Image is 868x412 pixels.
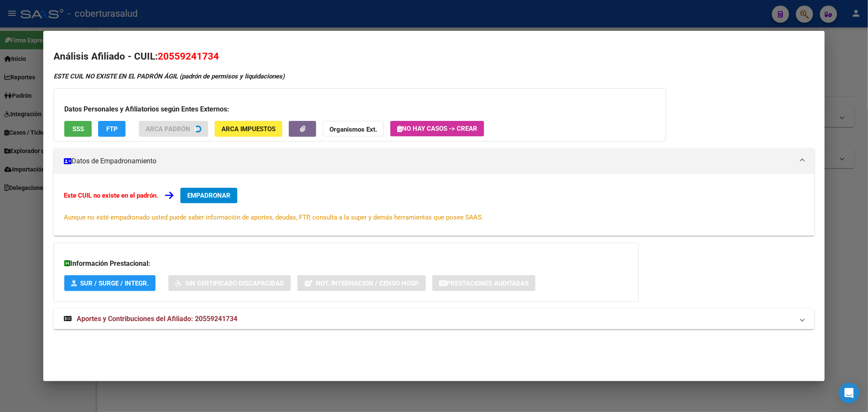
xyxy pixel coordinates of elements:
mat-expansion-panel-header: Aportes y Contribuciones del Afiliado: 20559241734 [54,309,814,329]
span: Sin Certificado Discapacidad [185,280,284,287]
strong: ESTE CUIL NO EXISTE EN EL PADRÓN ÁGIL (padrón de permisos y liquidaciones) [54,72,284,80]
span: SUR / SURGE / INTEGR. [80,280,149,287]
button: No hay casos -> Crear [390,121,484,136]
mat-expansion-panel-header: Datos de Empadronamiento [54,148,814,174]
span: SSS [72,125,84,133]
button: SSS [64,121,92,137]
span: 20559241734 [158,51,219,62]
button: ARCA Impuestos [215,121,282,137]
button: Organismos Ext. [323,121,384,137]
span: Aunque no esté empadronado usted puede saber información de aportes, deudas, FTP, consulta a la s... [64,214,483,221]
button: Sin Certificado Discapacidad [168,275,291,291]
h3: Información Prestacional: [64,259,628,269]
h3: Datos Personales y Afiliatorios según Entes Externos: [64,104,655,114]
button: EMPADRONAR [180,188,237,203]
span: Aportes y Contribuciones del Afiliado: 20559241734 [77,315,237,323]
span: Prestaciones Auditadas [446,280,529,287]
button: Not. Internacion / Censo Hosp. [297,275,426,291]
button: Prestaciones Auditadas [432,275,536,291]
div: Open Intercom Messenger [839,383,859,403]
button: ARCA Padrón [139,121,208,137]
div: Datos de Empadronamiento [54,174,814,236]
span: EMPADRONAR [187,192,230,199]
mat-panel-title: Datos de Empadronamiento [64,156,793,166]
button: FTP [98,121,126,137]
span: Not. Internacion / Censo Hosp. [316,280,419,287]
span: ARCA Padrón [146,125,190,133]
strong: Este CUIL no existe en el padrón. [64,192,158,199]
span: FTP [106,125,118,133]
strong: Organismos Ext. [329,126,377,133]
h2: Análisis Afiliado - CUIL: [54,49,814,64]
span: No hay casos -> Crear [397,125,477,132]
button: SUR / SURGE / INTEGR. [64,275,156,291]
span: ARCA Impuestos [221,125,275,133]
